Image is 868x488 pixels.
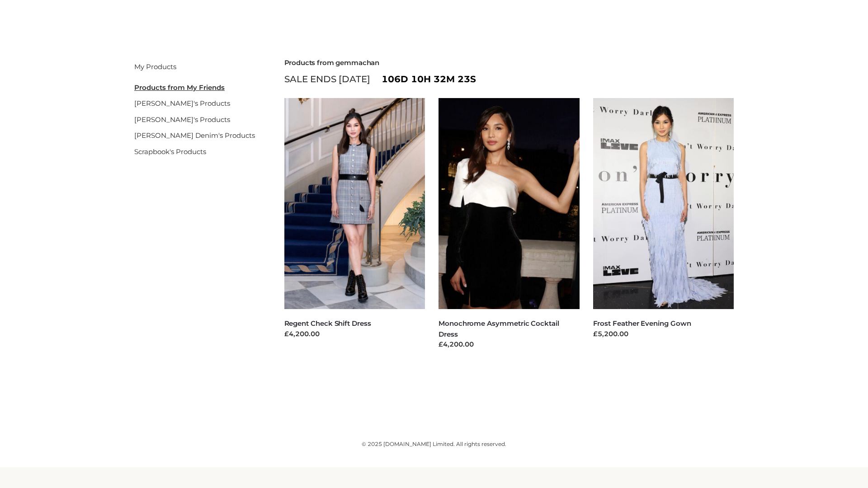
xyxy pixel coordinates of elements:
[593,329,734,339] div: £5,200.00
[439,339,580,350] div: £4,200.00
[134,62,176,71] a: My Products
[284,59,734,67] h2: Products from gemmachan
[134,115,230,124] a: [PERSON_NAME]'s Products
[134,131,255,140] a: [PERSON_NAME] Denim's Products
[382,71,476,87] span: 106d 10h 32m 23s
[134,440,734,449] div: © 2025 [DOMAIN_NAME] Limited. All rights reserved.
[284,319,371,328] a: Regent Check Shift Dress
[134,147,206,156] a: Scrapbook's Products
[439,319,559,338] a: Monochrome Asymmetric Cocktail Dress
[134,99,230,108] a: [PERSON_NAME]'s Products
[284,71,734,87] div: SALE ENDS [DATE]
[593,319,691,328] a: Frost Feather Evening Gown
[284,329,425,339] div: £4,200.00
[134,83,225,92] u: Products from My Friends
